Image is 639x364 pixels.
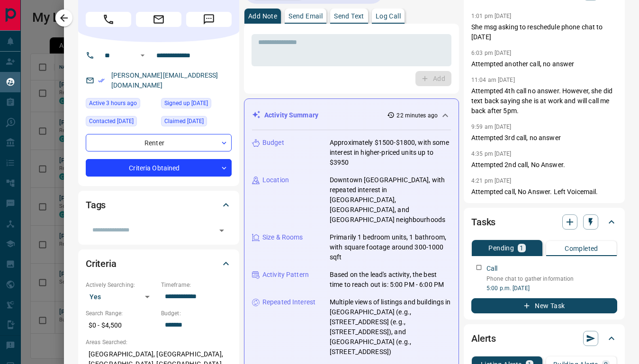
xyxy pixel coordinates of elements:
[330,232,451,262] p: Primarily 1 bedroom units, 1 bathroom, with square footage around 300-1000 sqft
[186,12,232,27] span: Message
[86,159,232,177] div: Criteria Obtained
[161,98,232,111] div: Wed May 31 2023
[330,297,451,357] p: Multiple views of listings and buildings in [GEOGRAPHIC_DATA] (e.g., [STREET_ADDRESS] (e.g., [STR...
[471,151,512,157] p: 4:35 pm [DATE]
[488,245,514,251] p: Pending
[262,175,289,185] p: Location
[471,160,617,170] p: Attempted 2nd call, No Answer.
[471,187,617,197] p: Attempted call, No Answer. Left Voicemail.
[86,309,156,318] p: Search Range:
[86,134,232,151] div: Renter
[471,13,512,19] p: 1:01 pm [DATE]
[262,270,309,280] p: Activity Pattern
[471,331,496,346] h2: Alerts
[471,50,512,56] p: 6:03 pm [DATE]
[86,12,131,27] span: Call
[262,297,315,307] p: Repeated Interest
[471,86,617,116] p: Attempted 4th call no answer. However, she did text back saying she is at work and will call me b...
[86,338,232,346] p: Areas Searched:
[86,281,156,289] p: Actively Searching:
[520,245,523,251] p: 1
[471,133,617,143] p: Attempted 3rd call, no answer
[471,59,617,69] p: Attempted another call, no answer
[264,110,318,120] p: Activity Summary
[248,13,277,19] p: Add Note
[471,77,515,83] p: 11:04 am [DATE]
[471,124,512,130] p: 9:59 am [DATE]
[486,264,498,274] p: Call
[164,116,204,126] span: Claimed [DATE]
[486,284,617,293] p: 5:00 p.m. [DATE]
[288,13,323,19] p: Send Email
[486,275,617,283] p: Phone chat to gather information
[215,224,228,237] button: Open
[86,256,117,271] h2: Criteria
[471,327,617,350] div: Alerts
[471,22,617,42] p: She msg asking to reschedule phone chat to [DATE]
[86,289,156,304] div: Yes
[86,194,232,216] div: Tags
[565,245,598,252] p: Completed
[161,309,232,318] p: Budget:
[111,71,218,89] a: [PERSON_NAME][EMAIL_ADDRESS][DOMAIN_NAME]
[376,13,401,19] p: Log Call
[86,98,156,111] div: Sun Sep 14 2025
[471,214,495,230] h2: Tasks
[262,138,284,148] p: Budget
[471,298,617,313] button: New Task
[89,98,137,108] span: Active 3 hours ago
[262,232,303,242] p: Size & Rooms
[164,98,208,108] span: Signed up [DATE]
[98,77,105,84] svg: Email Verified
[86,197,106,213] h2: Tags
[330,270,451,290] p: Based on the lead's activity, the best time to reach out is: 5:00 PM - 6:00 PM
[330,175,451,225] p: Downtown [GEOGRAPHIC_DATA], with repeated interest in [GEOGRAPHIC_DATA], [GEOGRAPHIC_DATA], and [...
[471,178,512,184] p: 4:21 pm [DATE]
[161,281,232,289] p: Timeframe:
[89,116,134,126] span: Contacted [DATE]
[86,318,156,333] p: $0 - $4,500
[161,116,232,129] div: Tue Sep 09 2025
[471,211,617,233] div: Tasks
[86,252,232,275] div: Criteria
[396,111,438,120] p: 22 minutes ago
[252,107,451,124] div: Activity Summary22 minutes ago
[330,138,451,168] p: Approximately $1500-$1800, with some interest in higher-priced units up to $3950
[136,12,181,27] span: Email
[137,50,148,61] button: Open
[86,116,156,129] div: Fri Sep 12 2025
[334,13,364,19] p: Send Text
